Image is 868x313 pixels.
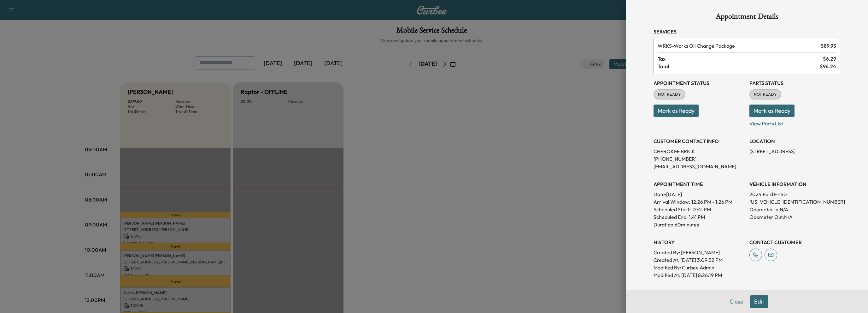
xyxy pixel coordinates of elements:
h3: Appointment Status [654,79,744,87]
span: NOT READY [654,91,685,98]
p: CHEROKEE BRICK [654,147,744,155]
p: Modified By : Curbee Admin [654,264,744,271]
p: Modified At : [DATE] 8:26:19 PM [654,271,744,279]
p: Arrival Window: [654,198,744,206]
span: Total [658,63,820,70]
button: Mark as Ready [749,105,795,117]
h1: Appointment Details [654,13,840,23]
h3: Parts Status [749,79,840,87]
p: Scheduled Start: [654,206,691,213]
h3: Services [654,28,840,35]
p: 12:41 PM [692,206,711,213]
button: Edit [750,295,768,308]
p: Date: [DATE] [654,190,744,198]
p: Odometer In: N/A [749,206,840,213]
span: NOT READY [750,91,781,98]
p: [PHONE_NUMBER] [654,155,744,163]
span: Tax [658,55,823,63]
p: Duration: 60 minutes [654,221,744,228]
p: [US_VEHICLE_IDENTIFICATION_NUMBER] [749,198,840,206]
p: 1:41 PM [689,213,705,221]
h3: CONTACT CUSTOMER [749,238,840,246]
button: Mark as Ready [654,105,699,117]
p: Created By : [PERSON_NAME] [654,249,744,256]
span: Works Oil Change Package [658,42,818,50]
span: $ 6.29 [823,55,836,63]
p: [EMAIL_ADDRESS][DOMAIN_NAME] [654,163,744,170]
button: Close [725,295,748,308]
span: $ 89.95 [821,42,836,50]
h3: NOTES [654,289,840,297]
h3: LOCATION [749,137,840,145]
span: 12:26 PM - 1:26 PM [691,198,732,206]
p: Scheduled End: [654,213,688,221]
p: Odometer Out: N/A [749,213,840,221]
span: $ 96.24 [820,63,836,70]
p: [STREET_ADDRESS] [749,147,840,155]
p: 2024 Ford F-150 [749,190,840,198]
h3: VEHICLE INFORMATION [749,180,840,188]
h3: APPOINTMENT TIME [654,180,744,188]
p: Created At : [DATE] 3:09:32 PM [654,256,744,264]
h3: CUSTOMER CONTACT INFO [654,137,744,145]
p: View Parts List [749,117,840,127]
h3: History [654,238,744,246]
